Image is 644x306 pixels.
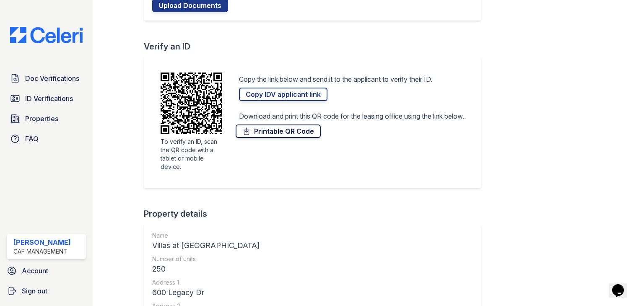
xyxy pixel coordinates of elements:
span: Account [22,266,48,276]
div: Villas at [GEOGRAPHIC_DATA] [152,240,260,252]
span: Sign out [22,286,47,296]
a: FAQ [7,130,86,147]
div: Name [152,231,260,240]
p: Download and print this QR code for the leasing office using the link below. [239,111,464,121]
div: Verify an ID [144,41,488,52]
div: [PERSON_NAME] [13,237,71,247]
div: CAF Management [13,247,71,256]
a: Doc Verifications [7,70,86,87]
a: Sign out [3,283,89,299]
img: CE_Logo_Blue-a8612792a0a2168367f1c8372b55b34899dd931a85d93a1a3d3e32e68fde9ad4.png [3,27,89,43]
a: Copy IDV applicant link [239,88,327,101]
a: ID Verifications [7,90,86,107]
div: 600 Legacy Dr [152,287,260,298]
div: To verify an ID, scan the QR code with a tablet or mobile device. [161,137,222,171]
p: Copy the link below and send it to the applicant to verify their ID. [239,74,432,84]
div: Number of units [152,255,260,263]
a: Account [3,262,89,279]
span: Doc Verifications [25,73,79,83]
div: Address 1 [152,278,260,287]
a: Properties [7,110,86,127]
span: ID Verifications [25,93,73,104]
div: Property details [144,208,488,220]
iframe: chat widget [609,272,636,298]
a: Printable QR Code [236,124,321,138]
span: Properties [25,114,58,124]
div: 250 [152,263,260,275]
span: FAQ [25,134,39,144]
